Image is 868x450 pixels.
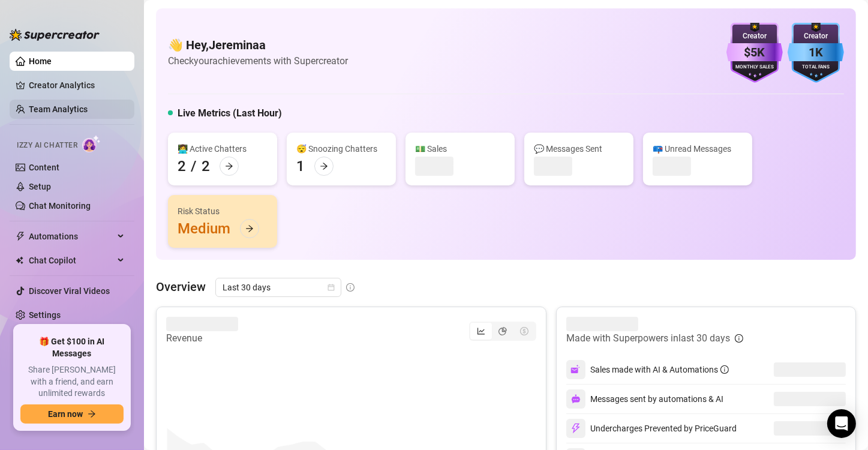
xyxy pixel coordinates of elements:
a: Team Analytics [29,104,88,114]
div: Undercharges Prevented by PriceGuard [566,419,737,438]
span: arrow-right [225,162,233,170]
div: 😴 Snoozing Chatters [296,142,386,155]
span: Automations [29,227,114,246]
img: AI Chatter [82,135,101,152]
div: 💬 Messages Sent [534,142,624,155]
div: 2 [178,157,186,176]
span: pie-chart [498,327,507,335]
span: Earn now [48,409,83,419]
a: Content [29,163,59,172]
h5: Live Metrics (Last Hour) [178,106,282,121]
span: arrow-right [320,162,328,170]
span: dollar-circle [520,327,528,335]
span: info-circle [720,365,729,374]
span: info-circle [735,334,743,343]
div: Sales made with AI & Automations [590,363,729,376]
img: blue-badge-DgoSNQY1.svg [788,23,844,83]
img: svg%3e [571,394,581,404]
span: calendar [328,284,335,291]
span: line-chart [477,327,485,335]
a: Setup [29,182,51,191]
article: Overview [156,278,206,296]
img: svg%3e [570,423,581,434]
span: thunderbolt [16,232,25,241]
div: 2 [202,157,210,176]
a: Discover Viral Videos [29,286,110,296]
span: Share [PERSON_NAME] with a friend, and earn unlimited rewards [20,364,124,400]
span: info-circle [346,283,355,292]
a: Home [29,56,52,66]
button: Earn nowarrow-right [20,404,124,424]
span: arrow-right [88,410,96,418]
a: Chat Monitoring [29,201,91,211]
div: 💵 Sales [415,142,505,155]
img: svg%3e [570,364,581,375]
span: arrow-right [245,224,254,233]
span: 🎁 Get $100 in AI Messages [20,336,124,359]
div: Total Fans [788,64,844,71]
h4: 👋 Hey, Jereminaa [168,37,348,53]
div: Monthly Sales [726,64,783,71]
div: segmented control [469,322,536,341]
div: 1 [296,157,305,176]
article: Check your achievements with Supercreator [168,53,348,68]
article: Revenue [166,331,238,346]
div: 📪 Unread Messages [653,142,743,155]
div: 1K [788,43,844,62]
div: Open Intercom Messenger [827,409,856,438]
span: Chat Copilot [29,251,114,270]
div: Risk Status [178,205,268,218]
a: Creator Analytics [29,76,125,95]
img: Chat Copilot [16,256,23,265]
span: Last 30 days [223,278,334,296]
a: Settings [29,310,61,320]
div: 👩‍💻 Active Chatters [178,142,268,155]
div: $5K [726,43,783,62]
div: Messages sent by automations & AI [566,389,723,409]
img: logo-BBDzfeDw.svg [10,29,100,41]
img: purple-badge-B9DA21FR.svg [726,23,783,83]
span: Izzy AI Chatter [17,140,77,151]
div: Creator [726,31,783,42]
div: Creator [788,31,844,42]
article: Made with Superpowers in last 30 days [566,331,730,346]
